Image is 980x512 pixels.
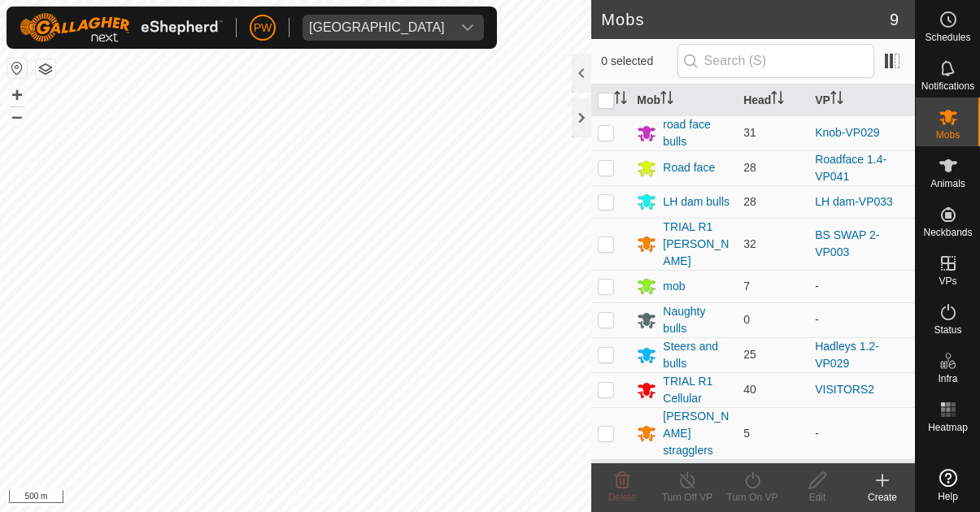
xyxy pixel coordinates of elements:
span: Status [934,325,961,335]
input: Search (S) [677,44,874,78]
a: BS SWAP 2-VP003 [815,228,879,258]
a: LH dam-VP033 [815,195,893,208]
span: Delete [608,492,637,503]
span: 40 [743,383,756,396]
div: Create [850,490,915,505]
div: [GEOGRAPHIC_DATA] [309,21,445,34]
span: 28 [743,161,756,174]
span: 5 [743,427,750,440]
p-sorticon: Activate to sort [660,93,673,106]
div: dropdown trigger [451,15,484,41]
span: Mobs [936,130,960,140]
div: LH dam bulls [663,193,730,210]
a: Roadface 1.4-VP041 [815,153,886,183]
p-sorticon: Activate to sort [830,93,843,106]
span: Heatmap [928,423,968,432]
div: mob [663,278,685,295]
button: Map Layers [36,59,55,79]
th: Head [737,85,808,116]
button: Reset Map [7,59,27,78]
img: Gallagher Logo [20,13,223,42]
th: Mob [630,85,737,116]
span: 25 [743,348,756,361]
div: road face bulls [663,116,730,150]
span: 0 [743,313,750,326]
span: Schedules [925,33,970,42]
span: Infra [938,374,957,384]
span: Kawhia Farm [303,15,451,41]
a: Knob-VP029 [815,126,879,139]
span: 0 selected [601,53,677,70]
a: VISITORS2 [815,383,874,396]
td: - [808,270,915,302]
span: PW [254,20,272,37]
div: [PERSON_NAME] stragglers [663,408,730,459]
div: Turn On VP [720,490,785,505]
div: Edit [785,490,850,505]
span: Notifications [921,81,974,91]
div: TRIAL R1 [PERSON_NAME] [663,219,730,270]
a: Privacy Policy [232,491,293,505]
span: 31 [743,126,756,139]
th: VP [808,85,915,116]
td: - [808,302,915,337]
div: Turn Off VP [655,490,720,505]
button: – [7,106,27,126]
div: Road face [663,159,715,176]
span: 32 [743,237,756,250]
button: + [7,85,27,105]
a: Help [916,462,980,508]
span: 28 [743,195,756,208]
div: Steers and bulls [663,338,730,372]
h2: Mobs [601,10,890,29]
p-sorticon: Activate to sort [614,93,627,106]
a: Contact Us [311,491,359,505]
a: Hadleys 1.2-VP029 [815,340,879,370]
span: Animals [930,179,965,189]
span: Help [938,492,958,501]
div: TRIAL R1 Cellular [663,373,730,407]
span: VPs [939,276,956,286]
span: 7 [743,280,750,293]
td: - [808,407,915,459]
p-sorticon: Activate to sort [771,93,784,106]
span: Neckbands [923,228,972,237]
div: Naughty bulls [663,303,730,337]
span: 9 [890,7,899,32]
